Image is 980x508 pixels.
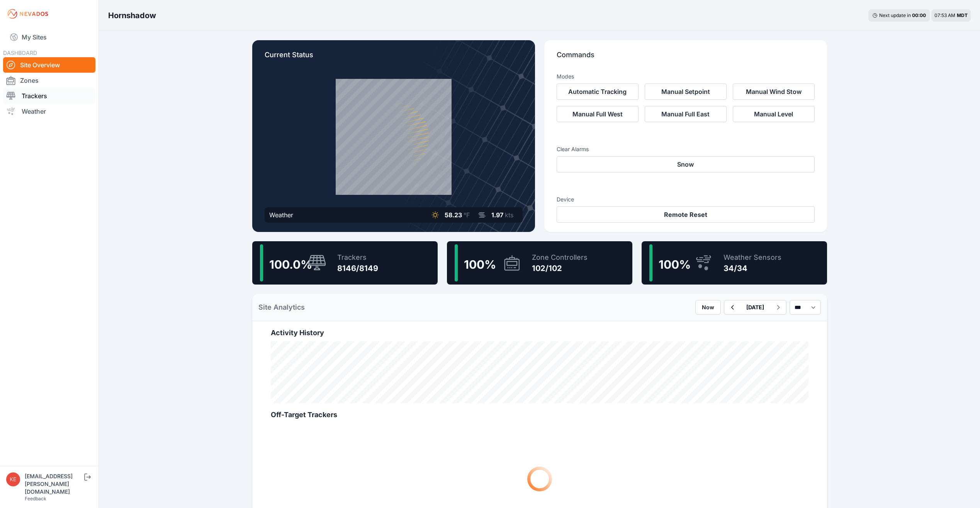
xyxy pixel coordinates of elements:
a: My Sites [3,28,95,46]
p: Commands [557,49,815,66]
h2: Activity History [271,327,808,338]
div: 8146/8149 [337,263,378,274]
div: [EMAIL_ADDRESS][PERSON_NAME][DOMAIN_NAME] [25,472,83,496]
button: Remote Reset [557,206,815,223]
a: Feedback [25,496,46,501]
button: Manual Full East [645,106,727,122]
h3: Hornshadow [108,10,156,21]
h2: Off-Target Trackers [271,409,808,420]
span: DASHBOARD [3,49,37,56]
button: [DATE] [740,300,770,314]
a: 100%Weather Sensors34/34 [642,241,827,285]
span: 100 % [659,257,691,271]
span: 1.97 [491,211,503,219]
button: Manual Level [733,106,815,122]
a: Zones [3,73,95,88]
a: Site Overview [3,57,95,73]
button: Now [695,300,721,315]
button: Manual Setpoint [645,84,727,100]
img: keadams@sundt.com [6,472,20,486]
div: Zone Controllers [532,252,588,263]
span: 100.0 % [269,257,312,271]
button: Automatic Tracking [557,84,639,100]
img: Nevados [6,8,49,20]
span: °F [464,211,470,219]
div: Weather [269,210,293,220]
a: Weather [3,104,95,119]
h3: Clear Alarms [557,145,815,153]
span: MDT [957,12,968,18]
div: 34/34 [724,263,781,274]
div: Weather Sensors [724,252,781,263]
h2: Site Analytics [258,302,305,313]
p: Current Status [265,49,523,66]
span: 100 % [464,257,496,271]
a: 100%Zone Controllers102/102 [447,241,632,285]
span: 58.23 [445,211,462,219]
nav: Breadcrumb [108,5,156,26]
button: Manual Wind Stow [733,84,815,100]
a: Trackers [3,88,95,104]
button: Manual Full West [557,106,639,122]
button: Snow [557,156,815,172]
h3: Modes [557,73,574,80]
div: 102/102 [532,263,588,274]
div: 00 : 00 [912,12,926,19]
div: Trackers [337,252,378,263]
span: 07:53 AM [934,12,955,18]
h3: Device [557,196,815,203]
span: Next update in [879,12,911,18]
a: 100.0%Trackers8146/8149 [252,241,438,285]
span: kts [505,211,513,219]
